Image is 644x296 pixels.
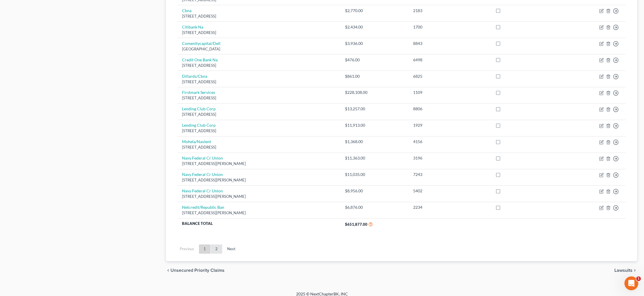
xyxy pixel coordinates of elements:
div: $11,913.00 [345,122,404,128]
div: [STREET_ADDRESS][PERSON_NAME] [182,210,336,216]
a: Comenitycapital/Dell [182,41,221,46]
a: Citibank Na [182,24,203,29]
div: 8806 [413,106,486,112]
div: [STREET_ADDRESS] [182,30,336,35]
div: 2183 [413,8,486,14]
div: 2234 [413,204,486,210]
a: Netcredit/Republic Ban [182,205,224,210]
div: [STREET_ADDRESS] [182,63,336,68]
div: [STREET_ADDRESS] [182,145,336,150]
div: 1109 [413,90,486,95]
i: chevron_left [166,268,170,273]
a: Cbna [182,8,191,13]
div: [STREET_ADDRESS] [182,95,336,101]
div: [STREET_ADDRESS] [182,128,336,134]
div: $2,434.00 [345,24,404,30]
a: 1 [199,244,210,254]
div: $228,108.00 [345,90,404,95]
div: $476.00 [345,57,404,63]
div: $13,257.00 [345,106,404,112]
div: 3196 [413,155,486,161]
button: Lawsuits chevron_right [614,268,637,273]
iframe: Intercom live chat [624,276,638,290]
a: 2 [211,244,222,254]
button: chevron_left Unsecured Priority Claims [166,268,225,273]
div: $861.00 [345,73,404,79]
a: Navy Federal Cr Union [182,155,223,160]
span: Unsecured Priority Claims [170,268,225,273]
div: 8843 [413,41,486,46]
a: Firstmark Services [182,90,215,95]
div: 6498 [413,57,486,63]
a: Mohela/Navient [182,139,211,144]
div: 6825 [413,73,486,79]
div: [STREET_ADDRESS][PERSON_NAME] [182,177,336,183]
div: [STREET_ADDRESS] [182,79,336,85]
div: 7243 [413,172,486,177]
span: $651,877.00 [345,222,367,227]
a: Next [223,244,240,254]
div: $3,936.00 [345,41,404,46]
div: [STREET_ADDRESS] [182,112,336,117]
a: Lending Club Corp [182,106,216,111]
div: 1700 [413,24,486,30]
div: 5402 [413,188,486,194]
div: 1929 [413,122,486,128]
div: $6,876.00 [345,204,404,210]
div: $11,035.00 [345,172,404,177]
div: $1,368.00 [345,139,404,145]
div: [GEOGRAPHIC_DATA] [182,46,336,52]
i: chevron_right [632,268,637,273]
a: Navy Federal Cr Union [182,188,223,193]
a: Navy Federal Cr Union [182,172,223,177]
div: $8,956.00 [345,188,404,194]
div: [STREET_ADDRESS][PERSON_NAME] [182,161,336,166]
span: Lawsuits [614,268,632,273]
div: [STREET_ADDRESS] [182,14,336,19]
div: 4156 [413,139,486,145]
a: Dillards/Cbna [182,74,207,79]
span: 1 [636,276,641,281]
a: Lending Club Corp [182,123,216,128]
div: $11,363.00 [345,155,404,161]
th: Balance Total [177,218,340,230]
div: $2,770.00 [345,8,404,14]
a: Credit One Bank Na [182,57,218,62]
div: [STREET_ADDRESS][PERSON_NAME] [182,194,336,199]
